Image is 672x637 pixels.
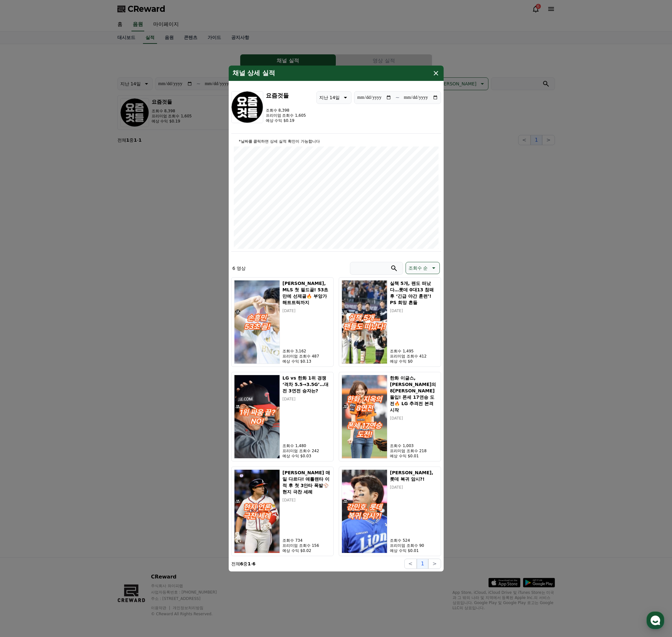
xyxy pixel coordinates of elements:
button: 김하성 매일 다르다! 애틀랜타 이적 후 첫 3안타 폭발⚾ 현지 극찬 세례 [PERSON_NAME] 매일 다르다! 애틀랜타 이적 후 첫 3안타 폭발⚾ 현지 극찬 세례 [DATE... [231,467,334,556]
img: LG vs 한화 1위 경쟁 ‘격차 5.5→3.5G’…대전 3연전 승자는? [234,375,280,459]
p: 프리미엄 조회수 1,605 [266,113,306,118]
p: 조회수 1,003 [390,443,438,448]
img: 강민호, 롯데 복귀 암시?! [342,469,388,553]
p: [DATE] [390,308,438,313]
p: 조회수 8,398 [266,108,306,113]
p: 조회수 524 [390,538,438,543]
h5: 한화 이글스, [PERSON_NAME]의 8[PERSON_NAME] 돌입! 폰세 17연승 도전🔥 LG 추격전 본격 시작 [390,375,438,413]
button: < [404,559,417,569]
button: 조회수 순 [406,262,439,274]
p: [DATE] [390,416,438,421]
p: 예상 수익 $0.19 [266,118,306,123]
img: 김하성 매일 다르다! 애틀랜타 이적 후 첫 3안타 폭발⚾ 현지 극찬 세례 [234,469,280,553]
p: [DATE] [282,308,330,313]
p: 조회수 순 [408,263,428,272]
span: Home [16,212,28,217]
p: 예상 수익 $0.03 [282,453,330,459]
img: 실책 5개, 팬도 떠났다…롯데 0대13 참패 후 ‘긴급 야간 훈련’! PS 희망 흔들 [342,280,388,364]
button: 실책 5개, 팬도 떠났다…롯데 0대13 참패 후 ‘긴급 야간 훈련’! PS 희망 흔들 실책 5개, 팬도 떠났다…롯데 0대13 참패 후 ‘긴급 야간 훈련’! PS 희망 흔들 [... [339,277,441,367]
a: Home [2,203,42,219]
strong: 6 [252,561,256,566]
button: LG vs 한화 1위 경쟁 ‘격차 5.5→3.5G’…대전 3연전 승자는? LG vs 한화 1위 경쟁 ‘격차 5.5→3.5G’…대전 3연전 승자는? [DATE] 조회수 1,48... [231,372,334,461]
p: [DATE] [390,485,438,490]
p: 조회수 1,480 [282,443,330,448]
h4: 채널 상세 실적 [233,69,275,77]
strong: 6 [240,561,243,566]
h5: [PERSON_NAME], 롯데 복귀 암시?! [390,469,438,482]
a: Messages [42,203,83,219]
h5: LG vs 한화 1위 경쟁 ‘격차 5.5→3.5G’…대전 3연전 승자는? [282,375,330,394]
p: 예상 수익 $0 [390,359,438,364]
p: 지난 14일 [319,93,340,102]
p: 예상 수익 $0.13 [282,359,330,364]
p: 조회수 734 [282,538,330,543]
p: 예상 수익 $0.01 [390,453,438,459]
img: 요즘것들 [231,91,263,123]
p: 조회수 3,162 [282,349,330,354]
img: 손흥민, MLS 첫 필드골! 53초 만에 선제골🔥 부앙가 해트트릭까지 [234,280,280,364]
p: 프리미엄 조회수 412 [390,354,438,359]
span: Messages [53,213,72,218]
p: 프리미엄 조회수 156 [282,543,330,548]
p: 6 영상 [233,265,246,271]
p: 예상 수익 $0.01 [390,548,438,553]
button: 손흥민, MLS 첫 필드골! 53초 만에 선제골🔥 부앙가 해트트릭까지 [PERSON_NAME], MLS 첫 필드골! 53초 만에 선제골🔥 부앙가 해트트릭까지 [DATE] 조회... [231,277,334,367]
img: 한화 이글스, 지옥의 8연전 돌입! 폰세 17연승 도전🔥 LG 추격전 본격 시작 [342,375,388,459]
h5: 실책 5개, 팬도 떠났다…롯데 0대13 참패 후 ‘긴급 야간 훈련’! PS 희망 흔들 [390,280,438,306]
p: 프리미엄 조회수 90 [390,543,438,548]
p: 전체 중 - [231,561,256,567]
button: 1 [417,559,428,569]
p: 프리미엄 조회수 487 [282,354,330,359]
p: 예상 수익 $0.02 [282,548,330,553]
button: 지난 14일 [316,91,352,104]
p: *날짜를 클릭하면 상세 실적 확인이 가능합니다 [234,139,439,144]
p: 프리미엄 조회수 218 [390,448,438,453]
div: modal [229,66,444,571]
h5: [PERSON_NAME] 매일 다르다! 애틀랜타 이적 후 첫 3안타 폭발⚾ 현지 극찬 세례 [282,469,330,495]
button: 한화 이글스, 지옥의 8연전 돌입! 폰세 17연승 도전🔥 LG 추격전 본격 시작 한화 이글스, [PERSON_NAME]의 8[PERSON_NAME] 돌입! 폰세 17연승 도전... [339,372,441,461]
h3: 요즘것들 [266,91,306,100]
span: Settings [95,212,110,217]
button: 강민호, 롯데 복귀 암시?! [PERSON_NAME], 롯데 복귀 암시?! [DATE] 조회수 524 프리미엄 조회수 90 예상 수익 $0.01 [339,467,441,556]
p: [DATE] [282,498,330,503]
a: Settings [83,203,123,219]
p: [DATE] [282,397,330,402]
p: 조회수 1,495 [390,349,438,354]
button: > [428,559,441,569]
strong: 1 [248,561,251,566]
h5: [PERSON_NAME], MLS 첫 필드골! 53초 만에 선제골🔥 부앙가 해트트릭까지 [282,280,330,306]
p: 프리미엄 조회수 242 [282,448,330,453]
p: ~ [395,94,399,101]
